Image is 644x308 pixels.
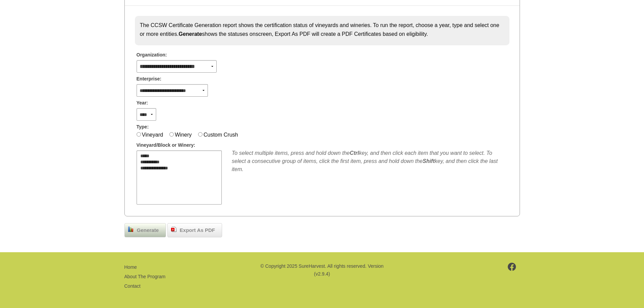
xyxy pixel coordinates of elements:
[124,223,166,237] a: Generate
[167,223,222,237] a: Export As PDF
[128,227,134,232] img: chart_bar.png
[140,21,504,38] p: The CCSW Certificate Generation report shows the certification status of vineyards and wineries. ...
[204,132,238,138] label: Custom Crush
[178,31,202,37] strong: Generate
[350,150,359,156] b: Ctrl
[124,274,166,279] a: About The Program
[124,264,137,270] a: Home
[508,263,516,271] img: footer-facebook.png
[423,158,435,164] b: Shift
[134,227,162,234] span: Generate
[171,227,176,232] img: doc_pdf.png
[124,283,141,289] a: Contact
[137,123,149,131] span: Type:
[259,262,384,278] p: © Copyright 2025 SureHarvest. All rights reserved. Version (v2.9.4)
[175,132,192,138] label: Winery
[232,149,508,173] div: To select multiple items, press and hold down the key, and then click each item that you want to ...
[137,51,167,58] span: Organization:
[176,227,218,234] span: Export As PDF
[137,99,148,106] span: Year:
[137,75,162,82] span: Enterprise:
[142,132,163,138] label: Vineyard
[137,142,195,149] span: Vineyard/Block or Winery:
